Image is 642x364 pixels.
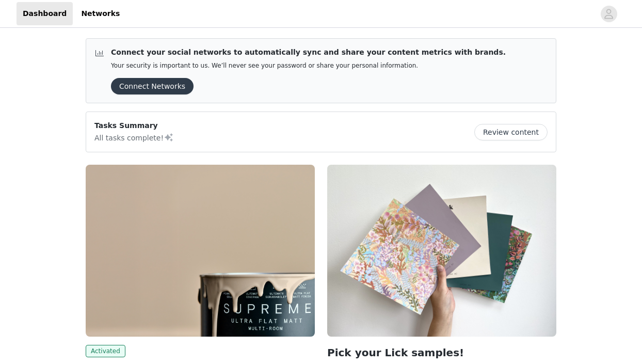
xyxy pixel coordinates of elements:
p: Connect your social networks to automatically sync and share your content metrics with brands. [111,47,506,58]
h2: Pick your Lick samples! [327,345,556,360]
div: avatar [604,6,614,22]
p: All tasks complete! [94,131,174,144]
p: Your security is important to us. We’ll never see your password or share your personal information. [111,62,506,70]
img: Lick [86,165,315,337]
img: Lick [327,165,556,337]
a: Dashboard [17,2,73,25]
button: Review content [474,124,548,140]
span: Activated [86,345,125,357]
a: Networks [75,2,126,25]
button: Connect Networks [111,78,194,94]
p: Tasks Summary [94,120,174,131]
